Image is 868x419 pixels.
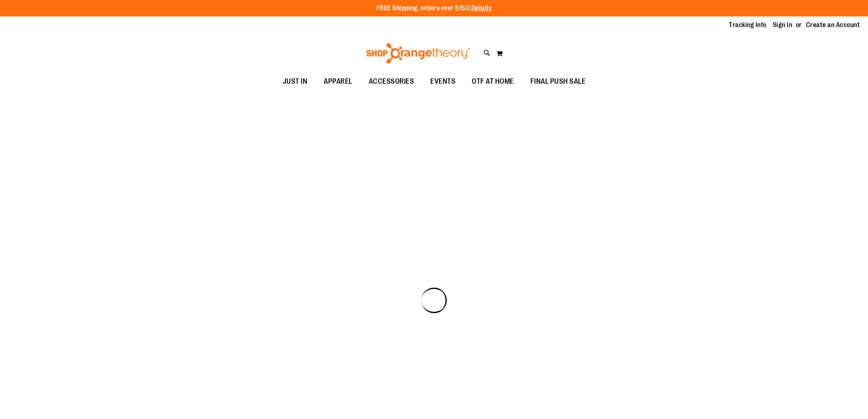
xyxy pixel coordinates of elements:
a: ACCESSORIES [361,72,423,91]
span: OTF AT HOME [472,72,514,91]
a: Create an Account [806,21,860,30]
a: APPAREL [315,72,361,91]
span: ACCESSORIES [369,72,414,91]
a: Details [471,5,492,12]
a: FINAL PUSH SALE [522,72,594,91]
span: APPAREL [324,72,352,91]
a: Tracking Info [729,21,767,30]
span: FINAL PUSH SALE [530,72,586,91]
a: Sign In [773,21,793,30]
img: Shop Orangetheory [365,43,471,64]
a: JUST IN [274,72,316,91]
a: EVENTS [422,72,464,91]
span: EVENTS [430,72,455,91]
a: OTF AT HOME [464,72,522,91]
span: JUST IN [283,72,308,91]
p: FREE Shipping, orders over $150. [377,4,492,13]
